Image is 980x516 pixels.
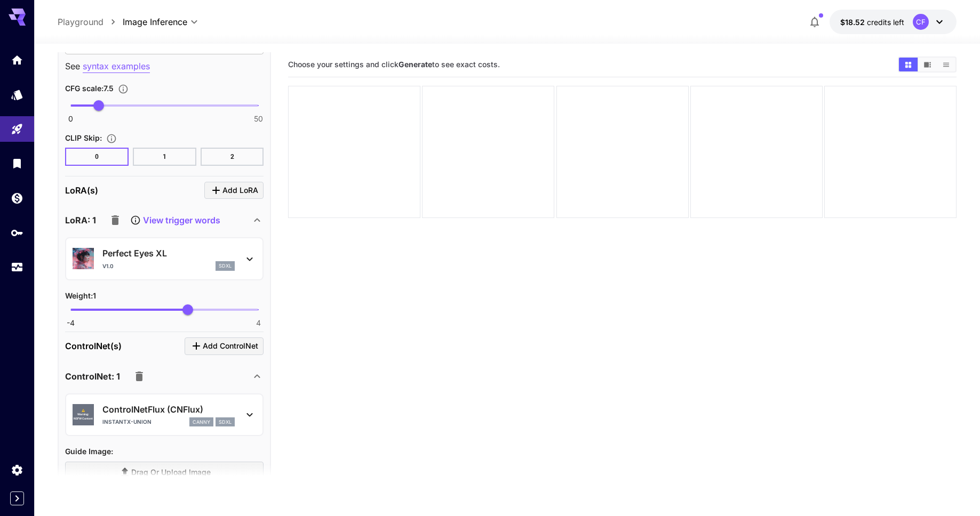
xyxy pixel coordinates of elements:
[83,60,150,73] button: syntax examples
[102,418,152,426] p: instantx-union
[65,291,96,300] span: Weight : 1
[143,214,220,227] p: View trigger words
[867,18,904,27] span: credits left
[899,58,918,71] button: Show images in grid view
[65,84,114,93] span: CFG scale : 7.5
[67,318,75,328] span: -4
[11,191,23,205] div: Wallet
[73,399,256,431] div: ⚠️Warning:NSFW ContentControlNetFlux (CNFlux)instantx-unioncannysdxl
[102,133,121,144] button: Controls how many layers to skip in CLIP text encoder. Higher values can produce more abstract re...
[203,340,258,353] span: Add ControlNet
[937,58,955,71] button: Show images in list view
[193,418,210,426] p: canny
[77,413,89,417] span: Warning:
[73,243,256,275] div: Perfect Eyes XLv1.0sdxl
[65,148,129,166] button: 0
[102,247,235,260] p: Perfect Eyes XL
[222,184,258,197] span: Add LoRA
[913,14,929,30] div: CF
[58,15,123,28] nav: breadcrumb
[11,123,23,136] div: Playground
[927,465,980,516] iframe: Chat Widget
[65,133,102,142] span: CLIP Skip :
[65,207,264,233] div: LoRA: 1View trigger words
[58,15,103,28] a: Playground
[82,409,85,413] span: ⚠️
[11,157,23,170] div: Library
[65,131,264,165] div: CLIP Skip is not compatible with FLUX models.
[219,262,232,270] p: sdxl
[130,214,220,227] button: View trigger words
[830,10,957,34] button: $18.51561CF
[840,18,867,27] span: $18.52
[201,148,264,166] button: 2
[11,88,23,101] div: Models
[65,370,120,383] p: ControlNet: 1
[918,58,937,71] button: Show images in video view
[399,60,432,69] b: Generate
[74,417,93,421] span: NSFW Content
[185,337,264,355] button: Click to add ControlNet
[11,53,23,67] div: Home
[204,182,264,199] button: Click to add LoRA
[65,364,264,389] div: ControlNet: 1
[65,340,122,352] p: ControlNet(s)
[65,214,96,227] p: LoRA: 1
[840,17,904,28] div: $18.51561
[65,184,98,197] p: LoRA(s)
[68,114,73,124] span: 0
[133,148,196,166] button: 1
[254,114,263,124] span: 50
[65,60,264,73] p: See
[11,226,23,239] div: API Keys
[123,15,187,28] span: Image Inference
[288,60,500,69] span: Choose your settings and click to see exact costs.
[11,463,23,477] div: Settings
[256,318,261,328] span: 4
[114,84,133,94] button: Adjusts how closely the generated image aligns with the input prompt. A higher value enforces str...
[898,57,957,72] div: Show images in grid viewShow images in video viewShow images in list view
[11,261,23,274] div: Usage
[65,462,264,483] label: Drag or upload image
[10,491,24,505] button: Expand sidebar
[102,403,235,416] p: ControlNetFlux (CNFlux)
[219,418,232,426] p: sdxl
[65,447,113,456] span: Guide Image :
[102,262,114,270] p: v1.0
